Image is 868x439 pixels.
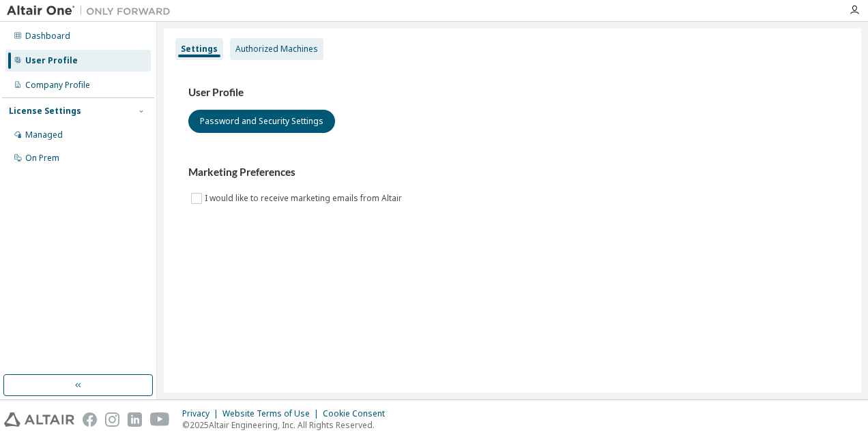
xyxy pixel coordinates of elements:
[182,408,222,419] div: Privacy
[9,106,81,117] div: License Settings
[25,55,78,66] div: User Profile
[188,166,837,179] h3: Marketing Preferences
[188,86,837,100] h3: User Profile
[182,419,393,431] p: © 2025 Altair Engineering, Inc. All Rights Reserved.
[4,412,74,427] img: altair_logo.svg
[7,4,177,18] img: Altair One
[25,80,90,91] div: Company Profile
[323,408,393,419] div: Cookie Consent
[205,190,405,207] label: I would like to receive marketing emails from Altair
[222,408,323,419] div: Website Terms of Use
[105,412,119,427] img: instagram.svg
[181,44,218,55] div: Settings
[150,412,170,427] img: youtube.svg
[188,110,335,133] button: Password and Security Settings
[25,130,63,140] div: Managed
[128,412,142,427] img: linkedin.svg
[235,44,318,55] div: Authorized Machines
[83,412,97,427] img: facebook.svg
[25,153,59,164] div: On Prem
[25,31,70,42] div: Dashboard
